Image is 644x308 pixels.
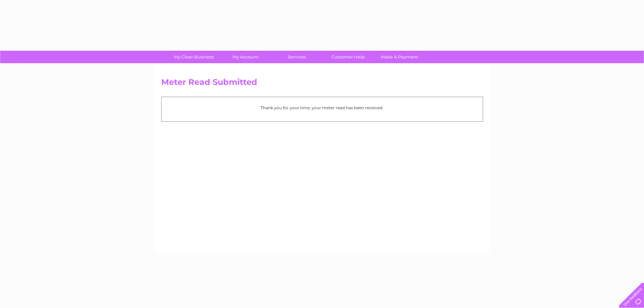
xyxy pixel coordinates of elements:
[217,51,273,63] a: My Account
[320,51,376,63] a: Customer Help
[372,51,427,63] a: Make A Payment
[165,104,479,111] p: Thank you for your time, your meter read has been received.
[161,77,483,90] h2: Meter Read Submitted
[269,51,325,63] a: Services
[166,51,222,63] a: My Clear Business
